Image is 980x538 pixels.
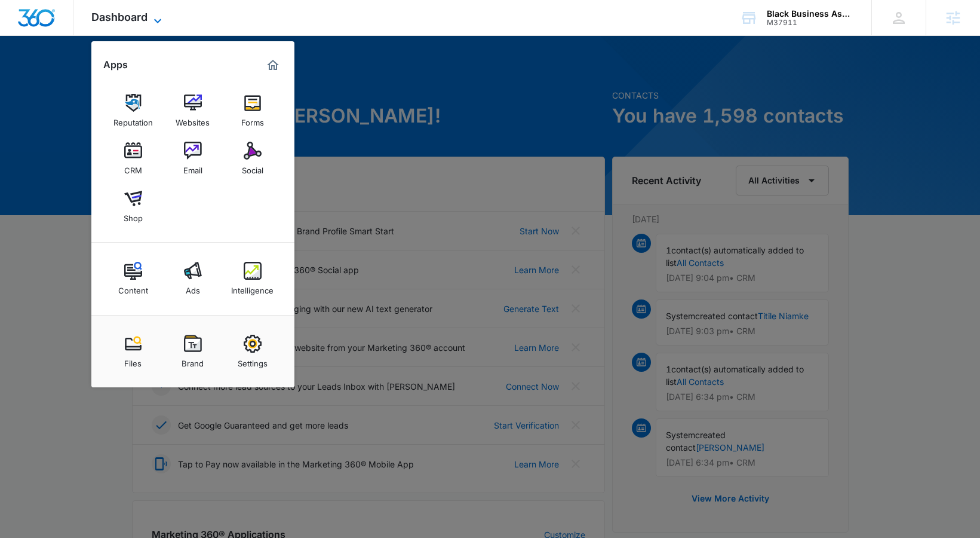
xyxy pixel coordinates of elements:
[767,19,854,27] div: account id
[263,56,282,75] a: Marketing 360® Dashboard
[170,136,216,181] a: Email
[124,353,142,368] div: Files
[110,256,156,301] a: Content
[91,11,148,23] span: Dashboard
[242,160,263,175] div: Social
[124,207,143,223] div: Shop
[110,88,156,133] a: Reputation
[170,256,216,301] a: Ads
[230,329,275,374] a: Settings
[182,353,204,368] div: Brand
[118,280,148,295] div: Content
[113,112,153,127] div: Reputation
[767,9,854,19] div: account name
[231,280,274,295] div: Intelligence
[110,184,156,229] a: Shop
[186,280,200,295] div: Ads
[170,329,216,374] a: Brand
[230,256,275,301] a: Intelligence
[230,136,275,181] a: Social
[241,112,264,127] div: Forms
[230,88,275,133] a: Forms
[176,112,210,127] div: Websites
[183,160,202,175] div: Email
[103,59,128,71] h2: Apps
[110,136,156,181] a: CRM
[110,329,156,374] a: Files
[124,160,142,175] div: CRM
[170,88,216,133] a: Websites
[238,353,268,368] div: Settings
